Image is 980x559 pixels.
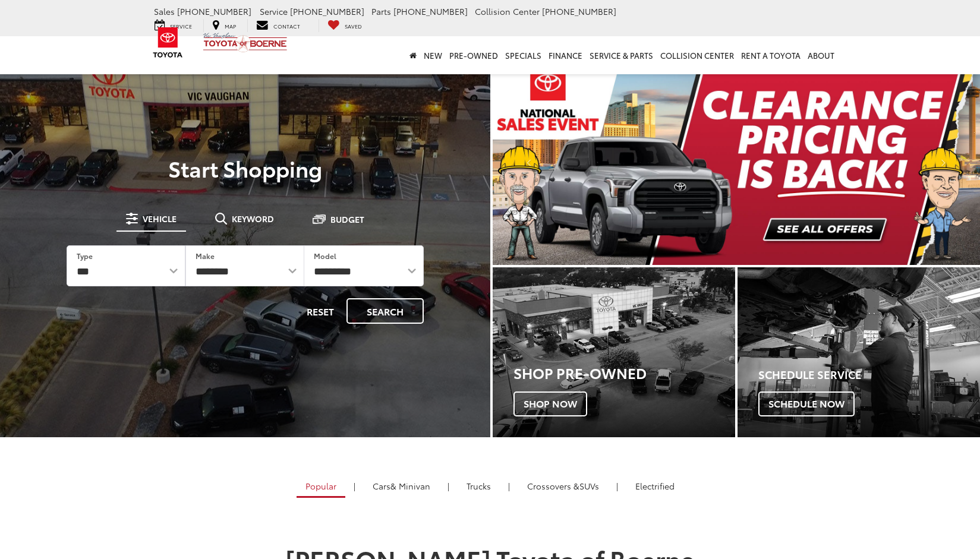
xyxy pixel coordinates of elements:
[458,476,500,496] a: Trucks
[346,298,424,324] button: Search
[273,22,300,30] span: Contact
[586,36,657,74] a: Service & Parts: Opens in a new tab
[445,480,452,492] li: |
[351,480,358,492] li: |
[626,476,683,496] a: Electrified
[513,365,735,380] h3: Shop Pre-Owned
[203,19,245,32] a: Map
[260,5,288,17] span: Service
[345,22,362,30] span: Saved
[146,19,201,32] a: Service
[290,5,364,17] span: [PHONE_NUMBER]
[475,5,540,17] span: Collision Center
[446,36,502,74] a: Pre-Owned
[738,36,804,74] a: Rent a Toyota
[319,19,371,32] a: My Saved Vehicles
[420,36,446,74] a: New
[738,267,980,437] div: Toyota
[738,267,980,437] a: Schedule Service Schedule Now
[758,369,980,381] h4: Schedule Service
[297,476,345,498] a: Popular
[493,267,735,437] a: Shop Pre-Owned Shop Now
[203,32,288,53] img: Vic Vaughan Toyota of Boerne
[545,36,586,74] a: Finance
[232,214,274,223] span: Keyword
[513,391,587,416] span: Shop Now
[493,267,735,437] div: Toyota
[527,480,579,492] span: Crossovers &
[406,36,420,74] a: Home
[314,251,336,261] label: Model
[657,36,738,74] a: Collision Center
[177,5,251,17] span: [PHONE_NUMBER]
[297,298,344,324] button: Reset
[170,22,192,30] span: Service
[505,480,513,492] li: |
[493,83,566,241] button: Click to view previous picture.
[77,251,93,261] label: Type
[613,480,621,492] li: |
[907,83,980,241] button: Click to view next picture.
[154,5,175,17] span: Sales
[371,5,391,17] span: Parts
[518,476,608,496] a: SUVs
[50,156,440,180] p: Start Shopping
[758,391,855,416] span: Schedule Now
[146,23,190,62] img: Toyota
[364,476,439,496] a: Cars
[804,36,838,74] a: About
[502,36,545,74] a: Specials
[330,215,364,223] span: Budget
[393,5,468,17] span: [PHONE_NUMBER]
[143,214,177,223] span: Vehicle
[542,5,616,17] span: [PHONE_NUMBER]
[196,251,215,261] label: Make
[390,480,430,492] span: & Minivan
[247,19,309,32] a: Contact
[225,22,236,30] span: Map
